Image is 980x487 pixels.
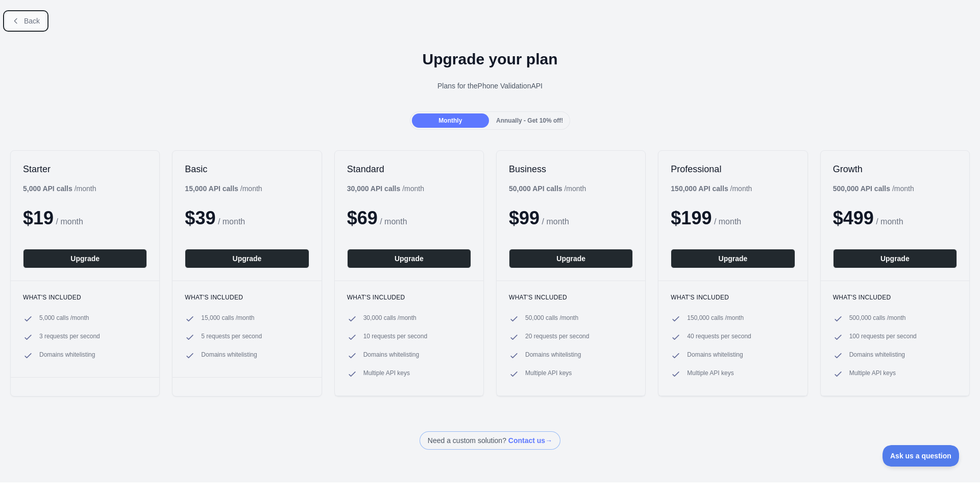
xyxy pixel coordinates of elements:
[671,163,795,175] h2: Professional
[671,207,712,228] span: $ 199
[509,207,540,228] span: $ 99
[347,184,401,193] b: 30,000 API calls
[671,183,752,194] div: / month
[347,163,471,175] h2: Standard
[509,183,586,194] div: / month
[883,445,960,467] iframe: Toggle Customer Support
[509,163,633,175] h2: Business
[347,183,424,194] div: / month
[671,184,728,193] b: 150,000 API calls
[509,184,562,193] b: 50,000 API calls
